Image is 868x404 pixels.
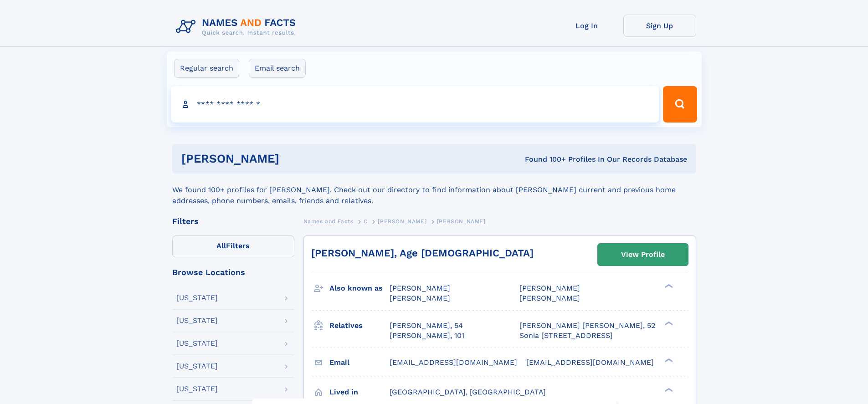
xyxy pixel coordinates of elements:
button: Search Button [663,86,697,123]
h1: [PERSON_NAME] [181,153,402,164]
div: [US_STATE] [176,363,218,370]
label: Filters [172,235,294,257]
div: ❯ [663,320,673,326]
a: [PERSON_NAME], 54 [390,321,463,331]
div: ❯ [663,357,673,363]
div: Filters [172,217,294,225]
a: [PERSON_NAME] [PERSON_NAME], 52 [519,321,655,331]
a: Sign Up [623,15,696,37]
span: C [364,218,368,225]
div: ❯ [663,387,673,393]
h3: Lived in [329,384,390,400]
div: Browse Locations [172,268,294,276]
span: [EMAIL_ADDRESS][DOMAIN_NAME] [526,358,654,367]
div: View Profile [621,244,665,265]
div: [US_STATE] [176,294,218,302]
span: [EMAIL_ADDRESS][DOMAIN_NAME] [390,358,517,367]
a: View Profile [598,244,688,266]
label: Email search [249,59,306,78]
input: search input [171,86,659,123]
h3: Relatives [329,318,390,333]
span: All [216,241,226,250]
div: ❯ [663,283,673,289]
span: [PERSON_NAME] [378,218,426,225]
a: Names and Facts [303,215,354,227]
span: [PERSON_NAME] [390,284,450,292]
div: [US_STATE] [176,385,218,393]
div: [US_STATE] [176,317,218,324]
span: [PERSON_NAME] [390,294,450,302]
div: We found 100+ profiles for [PERSON_NAME]. Check out our directory to find information about [PERS... [172,174,696,206]
a: C [364,215,368,227]
span: [PERSON_NAME] [437,218,486,225]
a: [PERSON_NAME] [378,215,426,227]
h3: Email [329,355,390,370]
span: [PERSON_NAME] [519,294,580,302]
span: [PERSON_NAME] [519,284,580,292]
a: Sonia [STREET_ADDRESS] [519,331,613,341]
img: Logo Names and Facts [172,15,303,39]
div: Found 100+ Profiles In Our Records Database [402,154,687,164]
h3: Also known as [329,281,390,296]
label: Regular search [174,59,239,78]
a: Log In [550,15,623,37]
a: [PERSON_NAME], Age [DEMOGRAPHIC_DATA] [311,247,534,259]
a: [PERSON_NAME], 101 [390,331,464,341]
span: [GEOGRAPHIC_DATA], [GEOGRAPHIC_DATA] [390,388,546,396]
div: [US_STATE] [176,340,218,347]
